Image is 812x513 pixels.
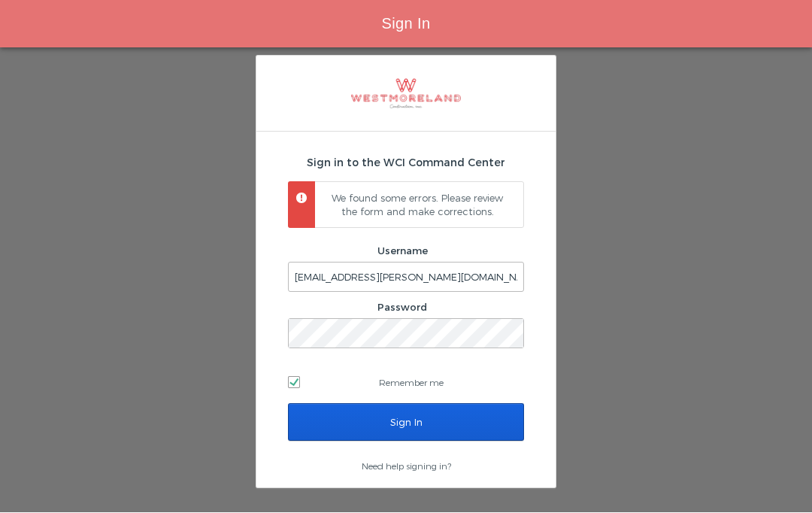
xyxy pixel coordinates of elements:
[288,404,524,442] input: Sign In
[288,372,524,394] label: Remember me
[325,192,510,219] p: We found some errors. Please review the form and make corrections.
[362,461,451,472] a: Need help signing in?
[377,302,427,314] label: Password
[288,155,524,171] h2: Sign in to the WCI Command Center
[377,245,428,257] label: Username
[381,16,430,32] span: Sign In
